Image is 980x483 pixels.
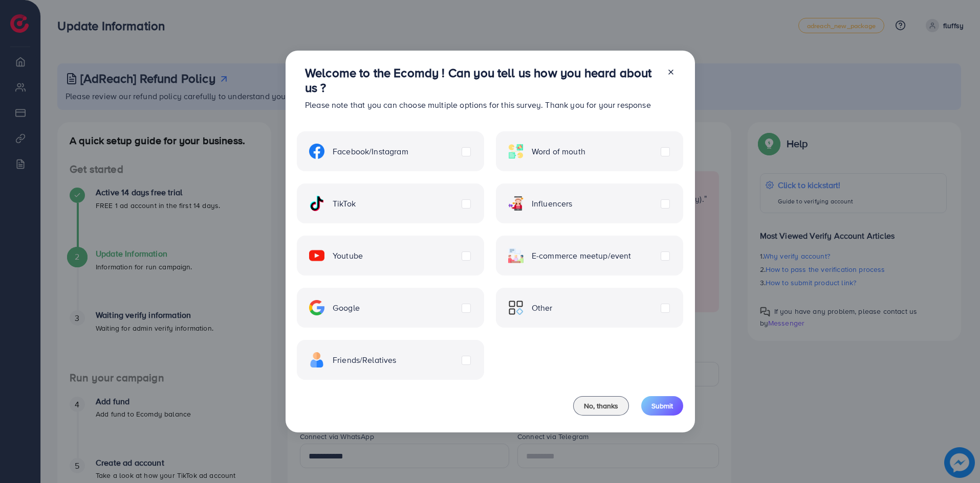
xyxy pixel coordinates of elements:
button: No, thanks [573,396,629,416]
span: Influencers [532,198,573,210]
span: No, thanks [584,401,618,411]
p: Please note that you can choose multiple options for this survey. Thank you for your response [305,99,659,111]
span: Facebook/Instagram [333,146,408,157]
span: Word of mouth [532,146,585,157]
img: ic-tiktok.4b20a09a.svg [309,196,324,211]
span: Submit [651,401,673,411]
span: Google [333,302,360,314]
span: E-commerce meetup/event [532,250,631,262]
img: ic-freind.8e9a9d08.svg [309,352,324,367]
span: Other [532,302,553,314]
img: ic-other.99c3e012.svg [508,300,524,315]
img: ic-facebook.134605ef.svg [309,144,324,159]
h3: Welcome to the Ecomdy ! Can you tell us how you heard about us ? [305,65,659,95]
span: TikTok [333,198,356,210]
img: ic-google.5bdd9b68.svg [309,300,324,315]
span: Friends/Relatives [333,354,397,366]
img: ic-ecommerce.d1fa3848.svg [508,248,524,263]
img: ic-youtube.715a0ca2.svg [309,248,324,263]
img: ic-word-of-mouth.a439123d.svg [508,144,524,159]
button: Submit [641,396,683,416]
img: ic-influencers.a620ad43.svg [508,196,524,211]
span: Youtube [333,250,363,262]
